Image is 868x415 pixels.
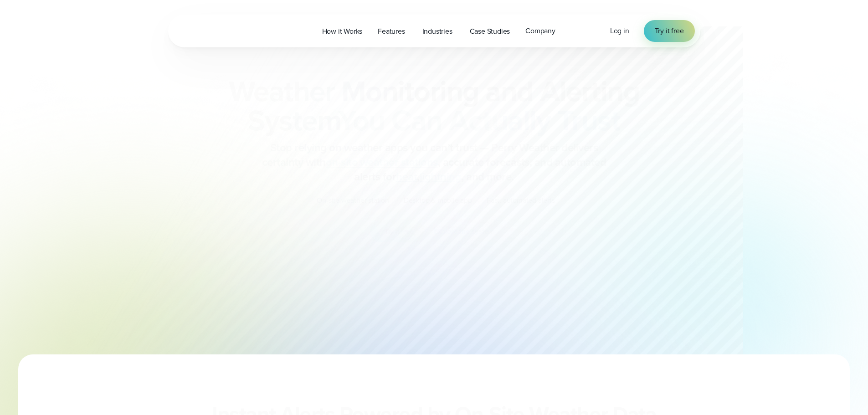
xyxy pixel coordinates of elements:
a: How it Works [314,22,370,41]
a: Case Studies [462,22,518,41]
a: Log in [610,26,629,36]
span: Log in [610,26,629,36]
a: Try it free [644,20,695,42]
span: How it Works [322,26,363,37]
span: Features [378,26,405,37]
span: Case Studies [470,26,510,37]
span: Industries [422,26,452,37]
span: Company [525,26,555,36]
span: Try it free [655,26,684,36]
